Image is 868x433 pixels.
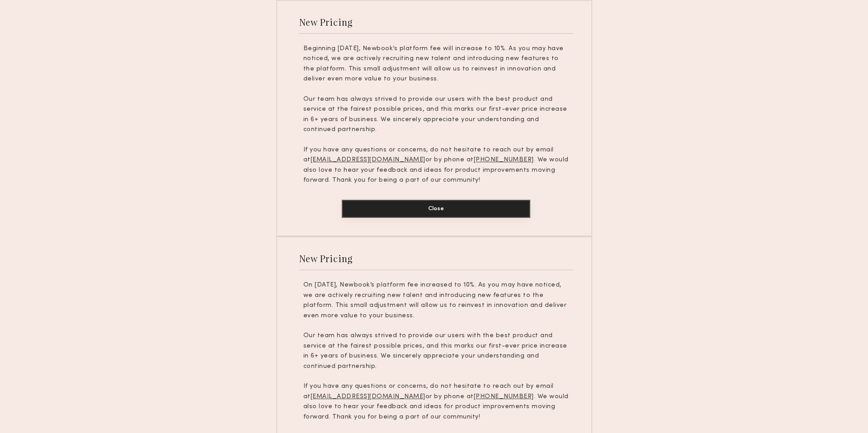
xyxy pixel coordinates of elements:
u: [PHONE_NUMBER] [474,394,534,400]
div: New Pricing [299,252,353,264]
p: If you have any questions or concerns, do not hesitate to reach out by email at or by phone at . ... [303,145,569,186]
p: Our team has always strived to provide our users with the best product and service at the fairest... [303,94,569,135]
p: On [DATE], Newbook’s platform fee increased to 10%. As you may have noticed, we are actively recr... [303,280,569,321]
div: New Pricing [299,16,353,28]
u: [EMAIL_ADDRESS][DOMAIN_NAME] [311,157,425,163]
p: Our team has always strived to provide our users with the best product and service at the fairest... [303,331,569,372]
p: Beginning [DATE], Newbook’s platform fee will increase to 10%. As you may have noticed, we are ac... [303,44,569,85]
button: Close [342,200,530,218]
p: If you have any questions or concerns, do not hesitate to reach out by email at or by phone at . ... [303,381,569,422]
u: [EMAIL_ADDRESS][DOMAIN_NAME] [311,394,425,400]
u: [PHONE_NUMBER] [474,157,534,163]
